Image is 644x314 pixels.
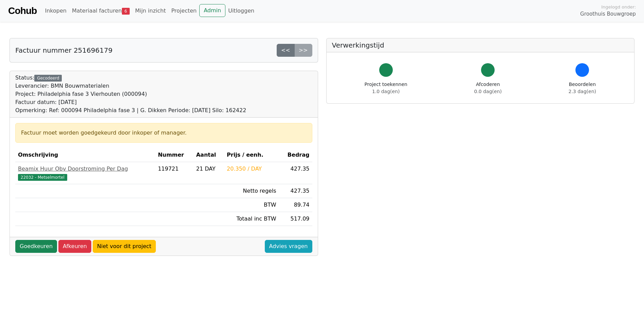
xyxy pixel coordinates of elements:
[34,75,62,82] div: Gecodeerd
[277,44,295,57] a: <<
[474,81,502,95] div: Afcoderen
[279,198,312,212] td: 89.74
[569,89,596,94] span: 2.3 dag(en)
[194,148,224,162] th: Aantal
[279,148,312,162] th: Bedrag
[155,148,194,162] th: Nummer
[225,4,257,18] a: Uitloggen
[69,4,132,18] a: Materiaal facturen6
[580,10,636,18] span: Groothuis Bouwgroep
[168,4,199,18] a: Projecten
[18,165,152,181] a: Beamix Huur Obv Doorstroming Per Dag22032 - Metselmortel
[58,240,91,253] a: Afkeuren
[155,162,194,184] td: 119721
[199,4,225,17] a: Admin
[196,165,221,173] div: 21 DAY
[224,184,279,198] td: Netto regels
[569,81,596,95] div: Beoordelen
[18,174,67,181] span: 22032 - Metselmortel
[15,90,246,98] div: Project: Philadelphia fase 3 Vierhouten (000094)
[474,89,502,94] span: 0.0 dag(en)
[8,3,37,19] a: Cohub
[332,41,629,49] h5: Verwerkingstijd
[279,184,312,198] td: 427.35
[93,240,156,253] a: Niet voor dit project
[122,8,130,15] span: 6
[265,240,312,253] a: Advies vragen
[15,106,246,115] div: Opmerking: Ref: 000094 Philadelphia fase 3 | G. Dikken Periode: [DATE] Silo: 162422
[15,98,246,106] div: Factuur datum: [DATE]
[18,165,152,173] div: Beamix Huur Obv Doorstroming Per Dag
[224,212,279,226] td: Totaal inc BTW
[15,148,155,162] th: Omschrijving
[279,212,312,226] td: 517.09
[132,4,169,18] a: Mijn inzicht
[372,89,400,94] span: 1.0 dag(en)
[279,162,312,184] td: 427.35
[15,46,112,54] h5: Factuur nummer 251696179
[227,165,276,173] div: 20.350 / DAY
[42,4,69,18] a: Inkopen
[15,82,246,90] div: Leverancier: BMN Bouwmaterialen
[224,198,279,212] td: BTW
[15,74,246,115] div: Status:
[21,129,307,137] div: Factuur moet worden goedgekeurd door inkoper of manager.
[601,4,636,10] span: Ingelogd onder:
[15,240,57,253] a: Goedkeuren
[365,81,407,95] div: Project toekennen
[224,148,279,162] th: Prijs / eenh.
